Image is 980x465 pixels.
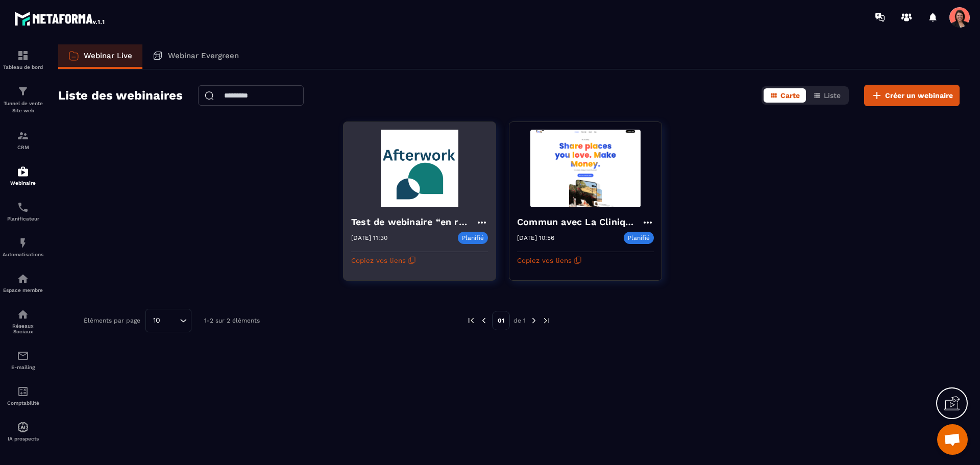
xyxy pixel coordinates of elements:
p: Planificateur [3,216,43,222]
img: formation [17,50,29,62]
img: logo [14,9,106,28]
p: Éléments par page [84,317,140,324]
p: 1-2 sur 2 éléments [204,317,260,324]
img: automations [17,165,29,178]
a: accountantaccountantComptabilité [3,378,43,413]
span: 10 [150,315,164,326]
h2: Liste des webinaires [58,85,183,106]
a: schedulerschedulerPlanificateur [3,193,43,229]
p: Webinar Evergreen [168,51,239,60]
button: Carte [764,88,806,103]
p: Automatisations [3,252,43,257]
img: prev [479,316,488,325]
p: Réseaux Sociaux [3,323,43,334]
img: webinar-background [351,130,488,207]
img: next [542,316,551,325]
input: Search for option [164,315,177,326]
img: social-network [17,308,29,321]
img: next [529,316,538,325]
img: accountant [17,385,29,398]
button: Copiez vos liens [351,252,416,268]
span: Carte [780,91,800,100]
h4: Commun avec La Clinique des marques [517,215,642,229]
a: Webinar Live [58,44,142,69]
img: automations [17,421,29,433]
span: Créer un webinaire [885,90,953,101]
img: webinar-background [517,130,654,207]
p: Planifié [624,232,654,244]
div: Search for option [145,309,191,332]
p: Comptabilité [3,400,43,406]
img: scheduler [17,201,29,213]
p: 01 [492,311,510,330]
a: formationformationTunnel de vente Site web [3,78,43,122]
a: automationsautomationsEspace membre [3,265,43,301]
img: automations [17,273,29,285]
a: automationsautomationsAutomatisations [3,229,43,265]
p: [DATE] 11:30 [351,234,387,241]
p: Webinaire [3,180,43,186]
div: Ouvrir le chat [937,424,968,455]
p: IA prospects [3,436,43,442]
p: CRM [3,144,43,150]
p: Espace membre [3,287,43,293]
a: formationformationTableau de bord [3,42,43,78]
p: [DATE] 10:56 [517,234,554,241]
p: Webinar Live [84,51,132,60]
p: Tableau de bord [3,64,43,70]
a: automationsautomationsWebinaire [3,158,43,193]
span: Liste [824,91,841,100]
p: Tunnel de vente Site web [3,100,43,114]
a: emailemailE-mailing [3,342,43,378]
button: Copiez vos liens [517,252,582,268]
h4: Test de webinaire “en réel” [351,215,476,229]
p: Planifié [458,232,488,244]
button: Créer un webinaire [864,85,960,106]
p: de 1 [513,316,526,325]
a: social-networksocial-networkRéseaux Sociaux [3,301,43,342]
img: automations [17,237,29,249]
img: formation [17,130,29,142]
img: prev [467,316,476,325]
p: E-mailing [3,364,43,370]
img: formation [17,85,29,97]
img: email [17,350,29,362]
button: Liste [807,88,847,103]
a: formationformationCRM [3,122,43,158]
